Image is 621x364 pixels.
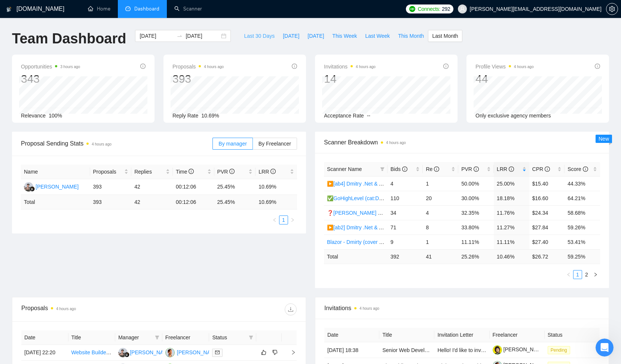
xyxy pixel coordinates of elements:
li: 1 [279,215,288,224]
span: Score [568,166,588,172]
span: info-circle [443,64,449,69]
td: 42 [131,195,173,209]
th: Name [21,165,90,179]
span: left [566,272,571,277]
span: download [285,306,296,312]
a: homeHome [88,6,110,12]
span: info-circle [583,166,588,172]
img: SI [165,348,175,357]
span: filter [379,163,386,175]
span: Reply Rate [172,113,198,119]
th: Date [21,330,68,345]
a: RF[PERSON_NAME] [24,183,79,189]
a: searchScanner [174,6,202,12]
span: right [593,272,598,277]
th: Proposals [90,165,132,179]
span: info-circle [402,166,407,172]
td: 11.11% [458,235,494,249]
td: 11.76% [494,205,529,220]
td: 30.00% [458,191,494,205]
span: CPR [532,166,550,172]
span: Invitations [324,303,600,313]
button: left [270,215,279,224]
span: info-circle [434,166,439,172]
button: Last Week [361,30,394,42]
td: $27.84 [529,220,565,235]
span: New [599,136,609,142]
td: 18.18% [494,191,529,205]
span: to [177,33,183,39]
div: 343 [21,72,80,86]
span: like [261,349,266,355]
span: Replies [134,168,164,176]
span: Last Month [432,32,458,40]
time: 4 hours ago [204,65,224,69]
li: Previous Page [270,215,279,224]
img: RF [118,348,128,357]
div: Proposals [21,303,159,315]
td: 8 [423,220,458,235]
td: 59.25 % [565,249,600,264]
td: $16.60 [529,191,565,205]
td: Total [21,195,90,209]
td: 33.80% [458,220,494,235]
span: LRR [497,166,514,172]
img: upwork-logo.png [409,6,415,12]
td: 00:12:06 [173,179,214,195]
span: Re [426,166,439,172]
span: Relevance [21,113,46,119]
span: filter [380,167,385,171]
span: info-circle [595,64,600,69]
time: 4 hours ago [56,307,76,311]
button: [DATE] [279,30,303,42]
button: left [564,270,573,279]
span: filter [247,332,255,343]
td: 20 [423,191,458,205]
span: filter [155,335,159,340]
td: Website Builder with WordPress, GoHighLevel, and Kajabi Expertise [68,345,116,361]
th: Date [324,328,379,342]
td: 64.21% [565,191,600,205]
span: Proposals [93,168,123,176]
span: Time [176,169,194,175]
img: c1pZyiSLbb1te-Lhm9hPMPfOPBOepDqSx71n49bKkmmC2mk-jMUorjQ2WzIbMJfHwL [493,345,502,355]
td: 9 [388,235,423,249]
span: By Freelancer [259,141,291,147]
button: like [259,348,268,357]
td: 71 [388,220,423,235]
span: Manager [118,333,152,342]
span: info-circle [545,166,550,172]
a: Pending [548,347,573,353]
span: Acceptance Rate [324,113,364,119]
h1: Team Dashboard [12,30,126,48]
button: right [288,215,297,224]
span: filter [249,335,253,340]
th: Replies [131,165,173,179]
time: 3 hours ago [60,65,80,69]
span: info-circle [229,169,235,174]
span: info-circle [292,64,297,69]
a: Senior Web Developer Needed (Microsoft Certified for Web Applications) [382,347,551,353]
a: 1 [573,270,582,279]
li: 2 [582,270,591,279]
td: 11.27% [494,220,529,235]
span: -- [367,113,370,119]
td: 50.00% [458,176,494,191]
a: 1 [279,216,288,224]
button: Last Month [428,30,462,42]
time: 4 hours ago [514,65,534,69]
time: 4 hours ago [360,306,379,311]
td: 10.69 % [256,195,297,209]
div: 393 [172,72,224,86]
span: Last 30 Days [244,32,275,40]
li: Next Page [288,215,297,224]
input: Start date [140,32,174,40]
td: [DATE] 18:38 [324,342,379,358]
span: 10.69% [201,113,219,119]
iframe: Intercom live chat [596,339,614,357]
span: dashboard [125,6,131,11]
td: 00:12:06 [173,195,214,209]
a: Blazor - Dmirty (cover changed 25.03) [327,239,416,245]
span: PVR [461,166,479,172]
span: right [290,218,295,222]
